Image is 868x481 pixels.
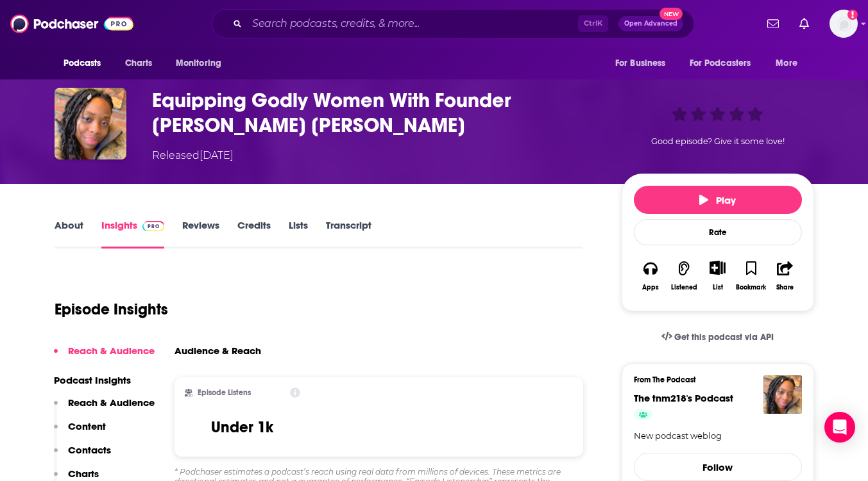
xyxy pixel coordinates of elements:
span: Open Advanced [624,20,677,27]
div: Bookmark [736,284,766,291]
img: Podchaser Pro [142,221,165,231]
a: Transcript [326,219,371,249]
button: open menu [681,51,770,76]
button: open menu [55,51,118,76]
div: Search podcasts, credits, & more... [212,9,694,38]
span: Charts [125,54,153,72]
svg: Add a profile image [847,10,858,20]
button: open menu [167,51,238,76]
button: Open AdvancedNew [618,16,683,31]
img: Equipping Godly Women With Founder Brittany Ann [55,88,126,159]
button: Apps [634,252,667,299]
div: Apps [642,284,659,291]
div: List [713,283,723,291]
span: For Business [615,54,666,72]
span: More [776,54,797,72]
button: Contacts [54,444,111,468]
button: Reach & Audience [54,396,155,420]
a: New podcast weblog [634,430,802,443]
a: Show notifications dropdown [762,13,784,35]
button: Bookmark [735,252,768,299]
button: Follow [634,453,802,481]
span: Ctrl K [578,15,608,32]
a: The tnm218's Podcast [634,392,733,404]
span: Monitoring [176,54,221,72]
h3: From The Podcast [634,375,792,384]
a: Reviews [182,219,219,249]
a: Show notifications dropdown [794,13,814,35]
span: Logged in as Andrea1206 [830,10,858,38]
div: Listened [671,284,697,291]
img: Podchaser - Follow, Share and Rate Podcasts [10,12,133,36]
h3: Audience & Reach [174,345,261,357]
p: Reach & Audience [68,396,155,409]
div: Rate [634,219,802,245]
p: Podcast Insights [54,374,155,386]
button: Share [768,252,801,299]
span: Good episode? Give it some love! [651,136,785,146]
button: open menu [767,51,813,76]
span: New [660,8,683,20]
div: Show More ButtonList [701,252,734,299]
a: InsightsPodchaser Pro [101,219,165,249]
h3: Under 1k [211,418,273,437]
h1: Episode Insights [55,300,168,319]
p: Reach & Audience [68,345,155,357]
img: The tnm218's Podcast [763,375,802,414]
span: Podcasts [64,54,101,72]
button: Show profile menu [830,10,858,38]
button: Play [634,186,802,214]
button: Listened [667,252,701,299]
button: Content [54,420,106,444]
div: Share [776,284,794,291]
h2: Episode Listens [198,388,251,397]
p: Charts [68,468,99,480]
span: For Podcasters [690,54,751,72]
button: Show More Button [704,261,731,275]
span: Play [699,194,736,206]
button: open menu [606,51,682,76]
div: Released [DATE] [152,148,234,163]
span: Get this podcast via API [674,332,774,343]
a: Credits [237,219,271,249]
button: Reach & Audience [54,345,155,368]
p: Contacts [68,444,111,456]
a: Lists [289,219,308,249]
a: About [55,219,83,249]
div: Open Intercom Messenger [824,412,855,443]
a: Charts [117,51,160,76]
h3: Equipping Godly Women With Founder Brittany Ann [152,88,601,138]
input: Search podcasts, credits, & more... [247,13,578,34]
img: User Profile [830,10,858,38]
a: Get this podcast via API [651,322,785,353]
p: Content [68,420,106,432]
